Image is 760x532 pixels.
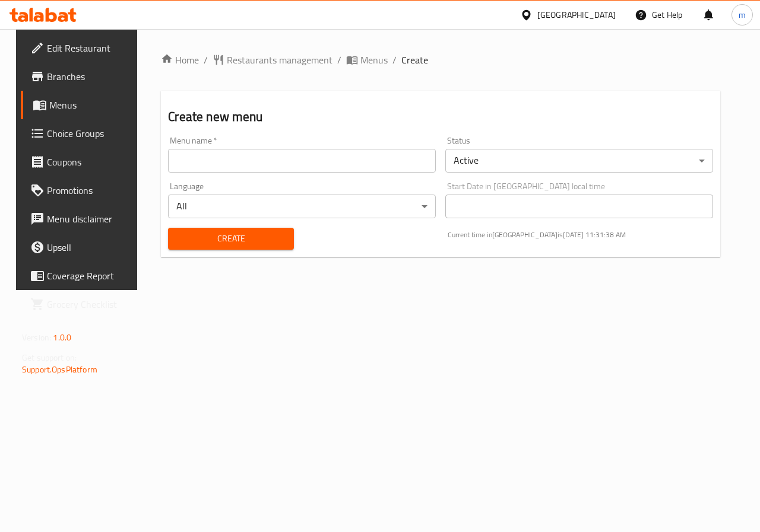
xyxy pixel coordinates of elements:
[392,53,397,67] li: /
[213,53,332,67] a: Restaurants management
[47,269,134,283] span: Coverage Report
[168,149,436,173] input: Please enter Menu name
[53,330,71,345] span: 1.0.0
[161,53,720,67] nav: breadcrumb
[739,8,746,21] span: m
[168,195,436,218] div: All
[21,119,143,148] a: Choice Groups
[21,290,143,318] a: Grocery Checklist
[47,41,134,55] span: Edit Restaurant
[21,262,143,290] a: Coverage Report
[47,69,134,84] span: Branches
[47,155,134,169] span: Coupons
[21,34,143,62] a: Edit Restaurant
[346,53,388,67] a: Menus
[47,183,134,197] span: Promotions
[21,205,143,233] a: Menu disclaimer
[21,91,143,119] a: Menus
[337,53,341,67] li: /
[204,53,208,67] li: /
[21,176,143,205] a: Promotions
[168,108,713,126] h2: Create new menu
[445,149,713,173] div: Active
[21,233,143,262] a: Upsell
[401,53,428,67] span: Create
[22,350,77,365] span: Get support on:
[21,62,143,91] a: Branches
[168,228,293,250] button: Create
[21,148,143,176] a: Coupons
[22,362,97,377] a: Support.OpsPlatform
[47,212,134,226] span: Menu disclaimer
[49,98,134,112] span: Menus
[178,231,284,246] span: Create
[227,53,332,67] span: Restaurants management
[47,240,134,254] span: Upsell
[448,230,713,240] p: Current time in [GEOGRAPHIC_DATA] is [DATE] 11:31:38 AM
[360,53,388,67] span: Menus
[161,53,199,67] a: Home
[47,126,134,141] span: Choice Groups
[537,8,616,21] div: [GEOGRAPHIC_DATA]
[22,330,51,345] span: Version:
[47,297,134,311] span: Grocery Checklist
